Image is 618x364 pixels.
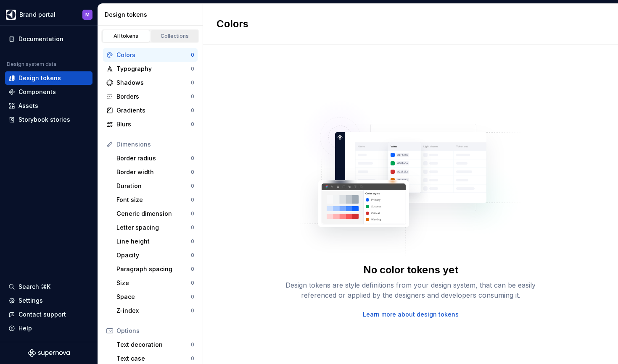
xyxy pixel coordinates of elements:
[116,209,191,218] div: Generic dimension
[105,33,147,39] div: All tokens
[191,65,194,72] div: 0
[113,304,198,317] a: Z-index0
[5,308,92,321] button: Contact support
[113,276,198,290] a: Size0
[116,223,191,232] div: Letter spacing
[18,310,66,319] div: Contact support
[191,307,194,314] div: 0
[113,207,198,220] a: Generic dimension0
[116,168,191,176] div: Border width
[116,354,191,363] div: Text case
[116,182,191,190] div: Duration
[116,154,191,162] div: Border radius
[6,10,16,20] img: 1131f18f-9b94-42a4-847a-eabb54481545.png
[18,115,70,124] div: Storybook stories
[105,10,199,19] div: Design tokens
[217,17,248,31] h2: Colors
[363,310,459,319] a: Learn more about design tokens
[116,327,194,335] div: Options
[18,296,43,305] div: Settings
[154,33,196,39] div: Collections
[191,224,194,231] div: 0
[116,51,191,59] div: Colors
[116,265,191,273] div: Paragraph spacing
[103,90,198,103] a: Borders0
[18,102,38,110] div: Assets
[103,48,198,62] a: Colors0
[276,280,545,300] div: Design tokens are style definitions from your design system, that can be easily referenced or app...
[2,5,96,24] button: Brand portalM
[113,262,198,276] a: Paragraph spacing0
[191,79,194,86] div: 0
[116,293,191,301] div: Space
[116,79,191,87] div: Shadows
[5,113,92,126] a: Storybook stories
[116,340,191,349] div: Text decoration
[113,290,198,304] a: Space0
[116,306,191,315] div: Z-index
[103,104,198,117] a: Gradients0
[116,251,191,259] div: Opacity
[103,118,198,131] a: Blurs0
[116,106,191,115] div: Gradients
[113,179,198,193] a: Duration0
[191,210,194,217] div: 0
[113,221,198,234] a: Letter spacing0
[191,52,194,58] div: 0
[363,263,458,277] div: No color tokens yet
[113,338,198,351] a: Text decoration0
[5,280,92,293] button: Search ⌘K
[191,293,194,300] div: 0
[191,266,194,272] div: 0
[18,283,50,291] div: Search ⌘K
[191,155,194,162] div: 0
[19,10,55,19] div: Brand portal
[191,196,194,203] div: 0
[5,71,92,85] a: Design tokens
[18,74,61,82] div: Design tokens
[191,252,194,259] div: 0
[7,61,56,68] div: Design system data
[5,99,92,113] a: Assets
[5,32,92,46] a: Documentation
[116,92,191,101] div: Borders
[85,11,90,18] div: M
[191,280,194,286] div: 0
[28,349,70,357] svg: Supernova Logo
[191,341,194,348] div: 0
[113,193,198,207] a: Font size0
[113,165,198,179] a: Border width0
[116,65,191,73] div: Typography
[18,324,32,333] div: Help
[116,279,191,287] div: Size
[5,85,92,99] a: Components
[116,120,191,128] div: Blurs
[116,237,191,246] div: Line height
[191,238,194,245] div: 0
[116,140,194,149] div: Dimensions
[103,62,198,76] a: Typography0
[113,235,198,248] a: Line height0
[191,93,194,100] div: 0
[5,322,92,335] button: Help
[116,196,191,204] div: Font size
[18,35,63,43] div: Documentation
[191,183,194,189] div: 0
[113,152,198,165] a: Border radius0
[191,121,194,128] div: 0
[5,294,92,307] a: Settings
[113,249,198,262] a: Opacity0
[18,88,56,96] div: Components
[191,169,194,175] div: 0
[191,107,194,114] div: 0
[103,76,198,89] a: Shadows0
[191,355,194,362] div: 0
